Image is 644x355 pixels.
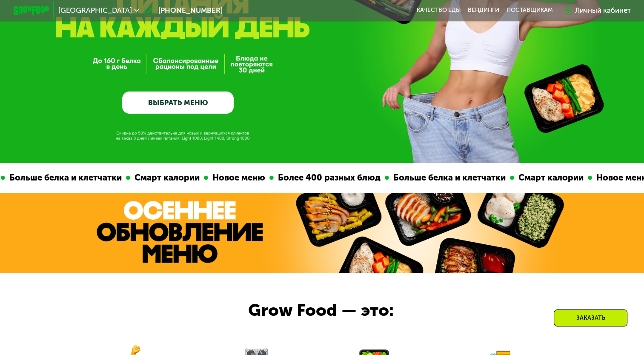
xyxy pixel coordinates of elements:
[554,309,627,326] div: Заказать
[248,298,419,324] div: Grow Food — это:
[507,7,553,14] div: поставщикам
[468,7,499,14] a: Вендинги
[107,171,180,184] div: Смарт калории
[491,171,564,184] div: Смарт калории
[250,171,361,184] div: Более 400 разных блюд
[416,7,461,14] a: Качество еды
[185,171,246,184] div: Новое меню
[58,7,132,14] span: [GEOGRAPHIC_DATA]
[144,5,223,16] a: [PHONE_NUMBER]
[122,92,234,114] a: ВЫБРАТЬ МЕНЮ
[366,171,487,184] div: Больше белка и клетчатки
[575,5,630,16] div: Личный кабинет
[569,171,630,184] div: Новое меню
